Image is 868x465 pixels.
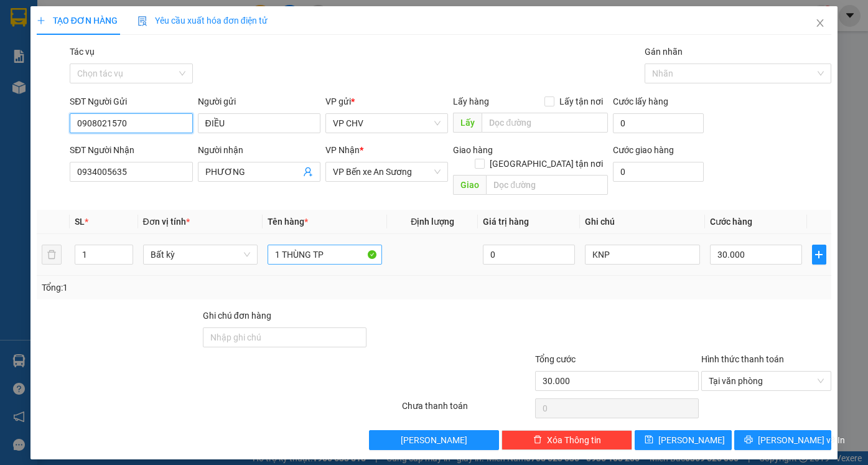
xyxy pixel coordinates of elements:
[401,433,467,447] span: [PERSON_NAME]
[198,95,320,108] div: Người gửi
[710,217,752,227] span: Cước hàng
[198,143,320,157] div: Người nhận
[411,217,454,227] span: Định lượng
[138,16,147,26] img: icon
[580,210,704,234] th: Ghi chú
[143,217,190,227] span: Đơn vị tính
[325,95,448,108] div: VP gửi
[75,217,85,227] span: SL
[613,162,704,182] input: Cước giao hàng
[535,354,576,364] span: Tổng cước
[453,96,489,106] span: Lấy hàng
[70,47,95,57] label: Tác vụ
[42,245,62,265] button: delete
[138,16,268,26] span: Yêu cầu xuất hóa đơn điện tử
[613,113,704,133] input: Cước lấy hàng
[268,217,308,227] span: Tên hàng
[734,430,831,450] button: printer[PERSON_NAME] và In
[554,95,608,108] span: Lấy tận nơi
[203,311,271,321] label: Ghi chú đơn hàng
[812,245,827,265] button: plus
[333,162,441,181] span: VP Bến xe An Sương
[645,435,653,445] span: save
[483,217,529,227] span: Giá trị hàng
[268,245,382,265] input: VD: Bàn, Ghế
[482,113,608,133] input: Dọc đường
[585,245,699,265] input: Ghi Chú
[325,145,360,155] span: VP Nhận
[42,281,336,294] div: Tổng: 1
[333,114,441,133] span: VP CHV
[70,95,192,108] div: SĐT Người Gửi
[533,435,542,445] span: delete
[453,113,482,133] span: Lấy
[453,175,486,195] span: Giao
[401,399,534,421] div: Chưa thanh toán
[613,96,668,106] label: Cước lấy hàng
[758,433,845,447] span: [PERSON_NAME] và In
[813,250,826,260] span: plus
[803,6,838,41] button: Close
[303,167,313,177] span: user-add
[701,354,784,364] label: Hình thức thanh toán
[70,143,192,157] div: SĐT Người Nhận
[709,372,824,390] span: Tại văn phòng
[547,433,601,447] span: Xóa Thông tin
[203,327,366,347] input: Ghi chú đơn hàng
[369,430,500,450] button: [PERSON_NAME]
[613,145,674,155] label: Cước giao hàng
[485,157,608,171] span: [GEOGRAPHIC_DATA] tận nơi
[483,245,575,265] input: 0
[658,433,725,447] span: [PERSON_NAME]
[635,430,732,450] button: save[PERSON_NAME]
[645,47,683,57] label: Gán nhãn
[486,175,608,195] input: Dọc đường
[151,245,250,264] span: Bất kỳ
[502,430,632,450] button: deleteXóa Thông tin
[453,145,493,155] span: Giao hàng
[744,435,753,445] span: printer
[815,18,825,28] span: close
